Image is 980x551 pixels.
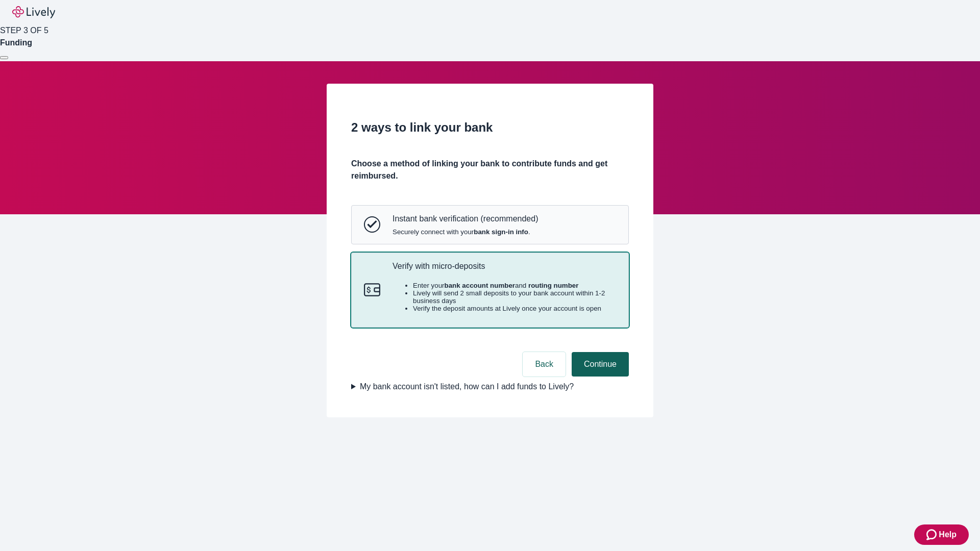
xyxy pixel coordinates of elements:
svg: Instant bank verification [364,216,380,233]
span: Securely connect with your . [393,228,538,236]
svg: Zendesk support icon [926,529,939,541]
strong: bank account number [445,282,516,289]
strong: routing number [528,282,578,289]
img: Lively [12,6,55,18]
svg: Micro-deposits [364,282,380,298]
summary: My bank account isn't listed, how can I add funds to Lively? [351,381,629,393]
h2: 2 ways to link your bank [351,118,629,137]
h4: Choose a method of linking your bank to contribute funds and get reimbursed. [351,158,629,182]
li: Lively will send 2 small deposits to your bank account within 1-2 business days [413,289,616,305]
button: Zendesk support iconHelp [914,524,969,545]
li: Enter your and [413,282,616,289]
li: Verify the deposit amounts at Lively once your account is open [413,305,616,312]
button: Continue [572,352,629,377]
p: Instant bank verification (recommended) [393,214,538,223]
button: Micro-depositsVerify with micro-depositsEnter yourbank account numberand routing numberLively wil... [352,253,628,328]
p: Verify with micro-deposits [393,261,616,271]
strong: bank sign-in info [474,228,528,236]
span: Help [939,529,957,541]
button: Instant bank verificationInstant bank verification (recommended)Securely connect with yourbank si... [352,206,628,243]
button: Back [523,352,566,377]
